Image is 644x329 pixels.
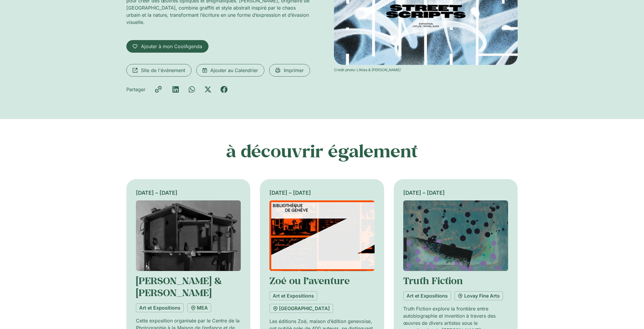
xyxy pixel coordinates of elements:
h2: à découvrir également [126,141,518,161]
span: Ajouter au Calendrier [210,67,258,74]
span: Imprimer [284,67,304,74]
div: Partager sur whatsapp [188,86,195,93]
a: Art et Expositions [269,291,317,300]
a: Art et Expositions [136,303,184,312]
a: [PERSON_NAME] & [PERSON_NAME] [136,274,222,299]
div: Partager sur facebook [220,86,228,93]
a: Site de l'événement [126,64,191,77]
a: Art et Expositions [403,291,451,300]
div: Partager sur x-twitter [204,86,211,93]
a: Lovay Fine Arts [455,291,503,300]
span: Ajouter à mon CoolAgenda [141,43,202,50]
a: Ajouter au Calendrier [196,64,264,77]
a: Zoé ou l’aventure [269,274,350,287]
span: Site de l'événement [141,67,185,74]
div: Partager sur linkedin [172,86,179,93]
a: [GEOGRAPHIC_DATA] [269,304,333,313]
img: Coolturalia - Sabine Hess & Nicolas Polli [136,200,241,271]
div: Crédit photo: L’Atlas & [PERSON_NAME] [334,67,518,73]
a: Imprimer [269,64,310,77]
div: [DATE] – [DATE] [269,189,374,197]
div: [DATE] – [DATE] [403,189,508,197]
a: Truth Fiction [403,274,463,287]
div: Partager [126,86,145,93]
div: [DATE] – [DATE] [136,189,241,197]
a: Ajouter à mon CoolAgenda [126,40,208,53]
a: MEA [187,303,211,312]
img: Coolturalia - Zoé or adventure [269,200,374,271]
